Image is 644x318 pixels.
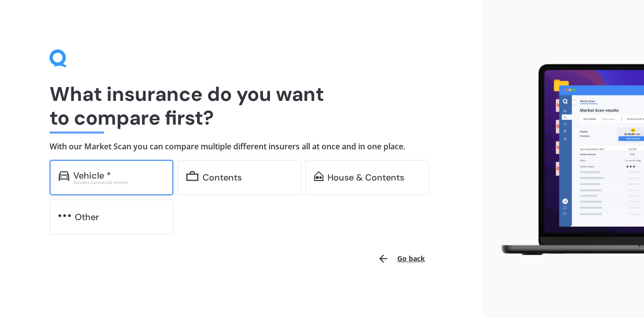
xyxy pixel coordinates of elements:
[73,171,111,181] div: Vehicle *
[73,181,164,184] div: Excludes commercial vehicles
[203,173,242,182] div: Contents
[491,60,644,261] img: laptop.webp
[58,171,69,181] img: car.f15378c7a67c060ca3f3.svg
[50,141,433,152] h4: With our Market Scan you can compare multiple different insurers all at once and in one place.
[327,173,404,182] div: House & Contents
[372,247,431,271] button: Go back
[50,82,433,130] h1: What insurance do you want to compare first?
[75,212,99,222] div: Other
[314,171,323,181] img: home-and-contents.b802091223b8502ef2dd.svg
[58,211,71,221] img: other.81dba5aafe580aa69f38.svg
[186,171,199,181] img: content.01f40a52572271636b6f.svg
